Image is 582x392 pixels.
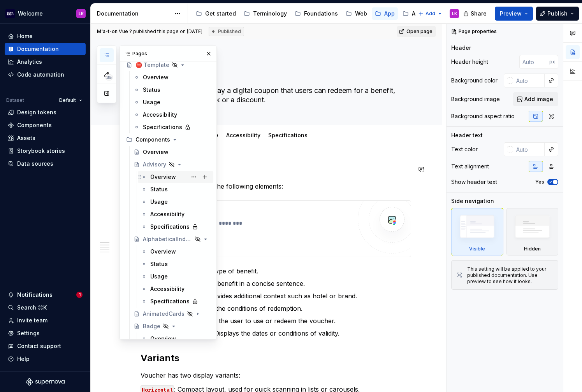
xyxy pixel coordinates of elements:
div: Usage [143,98,160,106]
div: Advisory [143,161,166,168]
div: Text color [451,145,478,153]
a: Web [343,7,370,20]
div: Analytics [17,58,42,66]
span: Preview [500,10,522,17]
div: App [384,10,395,17]
a: Overview [138,245,213,258]
div: Accessibility [223,127,264,143]
a: Overview [138,171,213,183]
p: : Summarizes the benefit in a concise sentence. [150,279,411,288]
p: px [549,59,555,65]
a: Specifications [130,121,213,133]
div: Published [209,27,244,36]
div: Visible [469,246,485,252]
span: Open page [406,28,433,35]
a: Overview [130,146,213,158]
span: Publish [547,10,568,17]
div: Accessibility [150,285,185,293]
div: Help [17,355,30,363]
a: Assets [5,132,86,144]
p: : Displays the dates or conditions of validity. [150,329,411,338]
div: Pages [120,46,216,61]
div: Invite team [17,317,47,324]
a: Status [130,84,213,96]
a: Assets [399,7,433,20]
div: Welcome [18,10,43,17]
a: Badge [130,320,213,332]
a: Invite team [5,314,86,327]
div: Accessibility [150,210,185,218]
div: Design tokens [17,108,56,116]
span: 1 [76,292,83,298]
textarea: Voucher is used to display a digital coupon that users can redeem for a benefit, such as a welcom... [139,84,410,106]
button: Help [5,353,86,365]
button: WelcomeLK [2,5,89,22]
a: Usage [130,96,213,108]
div: Hidden [524,246,541,252]
div: Overview [150,248,176,255]
div: Search ⌘K [17,304,47,311]
span: Add image [524,95,553,103]
p: : Allows the user to use or redeem the voucher. [150,316,411,325]
button: Add [416,8,445,19]
a: Advisory [130,158,213,171]
div: Page tree [193,6,414,21]
input: Auto [513,142,545,156]
a: AnimatedCards [130,308,213,320]
input: Auto [513,73,545,87]
div: Get started [205,10,236,17]
div: Web [355,10,367,17]
input: Auto [519,55,549,69]
div: Status [143,86,160,94]
div: AnimatedCards [143,310,185,318]
span: Add [426,10,435,17]
div: Background aspect ratio [451,112,515,120]
a: Accessibility [226,132,260,138]
div: Home [17,32,33,40]
div: Contact support [17,342,61,350]
div: Side navigation [451,197,494,205]
a: Settings [5,327,86,339]
div: ⛔ Template [135,61,169,69]
a: Components [5,119,86,131]
div: Status [150,260,168,268]
span: Share [471,10,487,17]
div: Show header text [451,178,497,186]
a: Status [138,258,213,270]
div: Assets [17,134,35,142]
span: Default [59,97,76,103]
button: Preview [495,7,533,21]
div: Badge [143,322,160,330]
div: Overview [143,73,169,81]
div: Data sources [17,160,53,168]
a: Code automation [5,68,86,81]
button: Share [459,7,492,21]
a: Accessibility [130,108,213,121]
div: AlphabeticalIndexList [143,235,192,243]
button: Search ⌘K [5,301,86,314]
a: Open page [397,26,436,37]
div: Storybook stories [17,147,65,155]
a: Design tokens [5,106,86,119]
span: 35 [105,74,113,80]
div: Specifications [143,123,182,131]
a: ⛔ Template [123,59,213,71]
img: 605a6a57-6d48-4b1b-b82b-b0bc8b12f237.png [5,9,15,18]
button: Notifications1 [5,289,86,301]
div: Background image [451,95,500,103]
div: Components [17,121,52,129]
div: Documentation [17,45,59,53]
label: Yes [535,179,544,185]
a: Specifications [138,220,213,233]
div: Overview [143,148,169,156]
a: Overview [130,71,213,84]
button: Default [56,95,86,106]
p: (optional): Provides additional context such as hotel or brand. [150,291,411,301]
a: Data sources [5,157,86,170]
div: Specifications [150,223,190,231]
div: Assets [412,10,430,17]
div: Usage [150,198,168,206]
div: Notifications [17,291,53,299]
span: M'a-t-on Vue ? [97,28,132,34]
a: App [372,7,398,20]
